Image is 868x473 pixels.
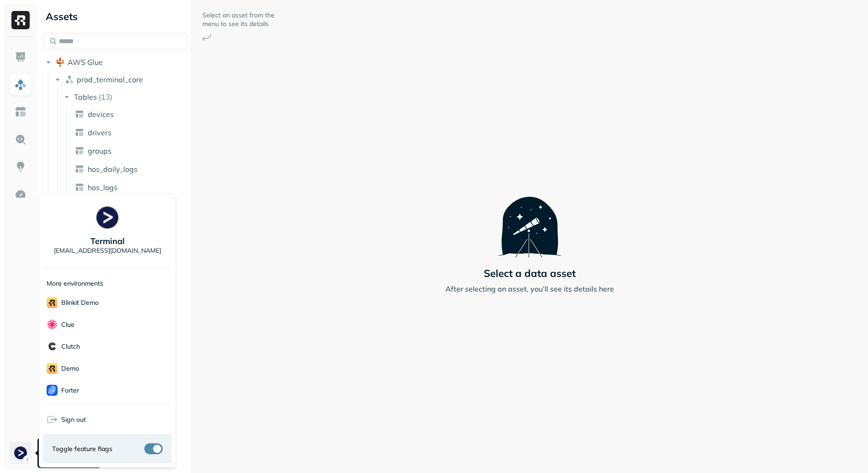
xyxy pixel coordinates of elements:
span: Sign out [61,415,86,424]
p: Clue [61,320,74,329]
p: Forter [61,386,79,395]
p: More environments [47,279,103,288]
p: Terminal [90,236,125,246]
span: Toggle feature flags [52,445,112,453]
p: Blinkit Demo [61,298,99,307]
p: [EMAIL_ADDRESS][DOMAIN_NAME] [54,246,161,255]
img: Clutch [47,341,58,352]
p: demo [61,364,79,373]
img: Clue [47,319,58,330]
img: Forter [47,385,58,396]
img: Blinkit Demo [47,297,58,308]
img: demo [47,363,58,374]
img: Terminal [96,207,118,229]
p: Clutch [61,342,80,351]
